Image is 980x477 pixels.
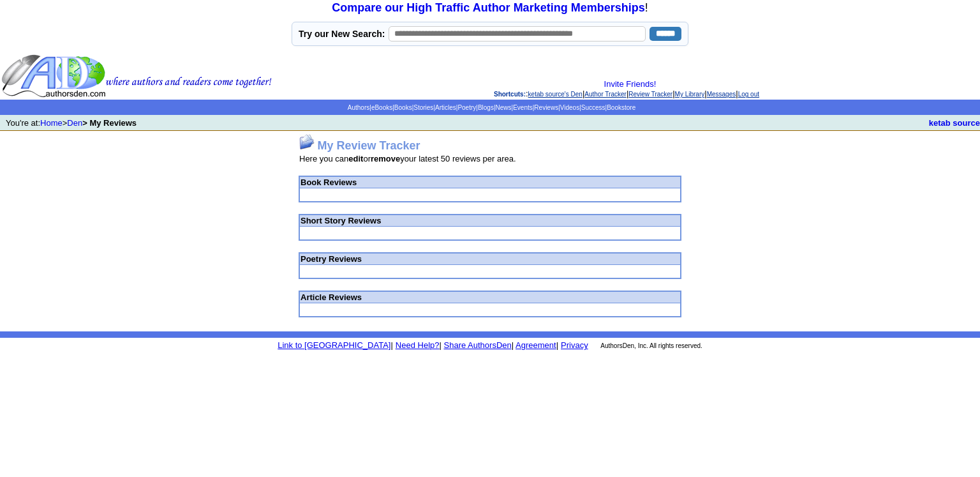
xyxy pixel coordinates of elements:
[332,1,648,14] font: !
[675,91,705,98] a: My Library
[396,340,440,350] a: Need Help?
[299,154,516,163] font: Here you can or your latest 50 reviews per area.
[301,216,381,225] font: Short Story Reviews
[301,292,362,302] font: Article Reviews
[929,118,980,128] a: ketab source
[301,178,357,187] font: Book Reviews
[348,104,369,111] a: Authors
[584,91,627,98] a: Author Tracker
[607,104,635,111] a: Bookstore
[600,342,702,349] font: AuthorsDen, Inc. All rights reserved.
[413,104,433,111] a: Stories
[82,118,137,128] b: > My Reviews
[317,139,420,152] font: My Review Tracker
[528,91,583,98] a: ketab source's Den
[299,134,315,149] img: reviewtracker.jpg
[707,91,736,98] a: Messages
[457,104,476,111] a: Poetry
[514,340,558,350] font: |
[371,104,392,111] a: eBooks
[738,91,759,98] a: Log out
[561,340,588,350] a: Privacy
[301,254,362,264] font: Poetry Reviews
[581,104,605,111] a: Success
[67,118,82,128] a: Den
[534,104,558,111] a: Reviews
[278,340,390,350] a: Link to [GEOGRAPHIC_DATA]
[390,340,392,350] font: |
[348,154,363,163] b: edit
[496,104,512,111] a: News
[439,340,441,350] font: |
[435,104,456,111] a: Articles
[371,154,400,163] b: remove
[332,1,644,14] a: Compare our High Traffic Author Marketing Memberships
[628,91,672,98] a: Review Tracker
[516,340,556,350] a: Agreement
[299,29,385,39] label: Try our New Search:
[444,340,512,350] a: Share AuthorsDen
[494,91,526,98] span: Shortcuts:
[512,340,514,350] font: |
[560,104,579,111] a: Videos
[6,118,137,128] font: You're at: >
[604,79,657,89] a: Invite Friends!
[274,79,979,98] div: : | | | | |
[1,54,272,98] img: header_logo2.gif
[513,104,533,111] a: Events
[40,118,63,128] a: Home
[478,104,494,111] a: Blogs
[394,104,412,111] a: Books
